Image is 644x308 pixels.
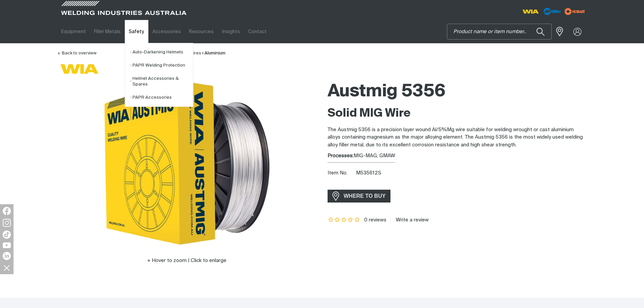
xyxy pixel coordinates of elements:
button: Hover to zoom | Click to enlarge [143,257,231,265]
span: M535612S [356,170,381,175]
img: Instagram [3,219,11,227]
a: Accessories [148,20,185,43]
strong: Processes: [328,153,354,158]
a: PAPR Accessories [130,91,193,104]
a: Auto-Darkening Helmets [130,46,193,59]
p: The Austmig 5356 is a precision layer wound Al/5%Mg wire suitable for welding wrought or cast alu... [328,126,587,149]
a: PAPR Welding Protection [130,59,193,72]
a: Back to overview of Aluminium [57,51,96,55]
a: Helmet Accessories & Spares [130,72,193,91]
div: MIG-MAG, GMAW [328,152,587,160]
span: Rating: {0} [328,218,361,222]
h2: Solid MIG Wire [328,106,587,121]
a: Filler Metals [90,20,125,43]
img: miller [563,6,587,17]
span: 0 reviews [364,217,386,222]
a: Insights [218,20,244,43]
img: Facebook [3,207,11,215]
a: Write a review [390,217,429,223]
img: Austmig 5356 -1.2mm 6kg Spool [102,77,271,246]
span: WHERE TO BUY [339,191,390,202]
img: LinkedIn [3,252,11,260]
a: WHERE TO BUY [328,190,391,202]
span: Item No. [328,169,355,177]
img: YouTube [3,242,11,248]
ul: Safety Submenu [125,43,193,107]
a: Contact [244,20,271,43]
a: Resources [185,20,218,43]
h1: Austmig 5356 [328,81,587,103]
a: Safety [125,20,148,43]
input: Product name or item number... [447,24,551,39]
a: Aluminium [205,51,225,55]
img: hide socials [1,262,13,274]
a: Equipment [57,20,90,43]
button: Search products [529,24,552,40]
img: TikTok [3,231,11,239]
nav: Main [57,20,455,43]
